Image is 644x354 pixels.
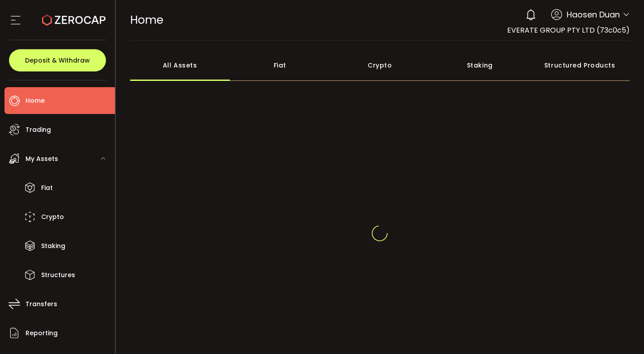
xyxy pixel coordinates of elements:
div: Structured Products [530,50,630,81]
span: Structures [41,269,75,282]
div: All Assets [130,50,230,81]
div: Crypto [330,50,430,81]
span: Fiat [41,181,53,194]
span: Staking [41,240,65,253]
button: Deposit & Withdraw [9,49,106,72]
span: EVERATE GROUP PTY LTD (73c0c5) [507,25,630,35]
span: Deposit & Withdraw [25,57,90,63]
div: Fiat [230,50,330,81]
span: Reporting [25,327,58,340]
span: My Assets [25,152,58,165]
span: Home [25,94,45,107]
span: Crypto [41,211,64,223]
span: Haosen Duan [567,8,620,21]
span: Home [130,12,163,28]
span: Trading [25,123,51,136]
span: Transfers [25,298,57,311]
div: Staking [430,50,530,81]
